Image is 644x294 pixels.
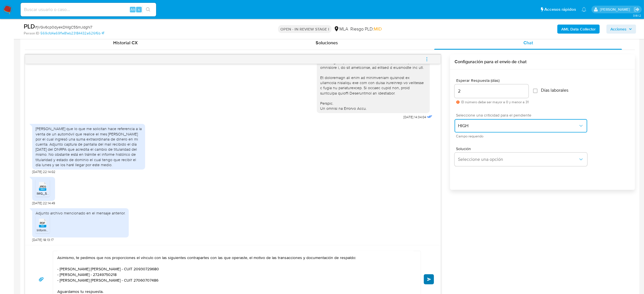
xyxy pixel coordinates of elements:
[424,274,434,284] button: Enviar
[403,115,426,119] span: [DATE] 14:34:04
[541,87,568,93] span: Días laborales
[35,24,92,30] span: # jVGv6cp0dyekDMgC5SmJdgN7
[32,238,54,242] span: [DATE] 18:13:17
[316,40,338,46] span: Soluciones
[21,6,156,13] input: Buscar usuario o caso...
[36,126,142,167] div: [PERSON_NAME] que lo que me solicitan hace referencia a la venta de un automóvil que realice el m...
[40,221,45,225] span: PDF
[278,25,331,33] p: OPEN - IN REVIEW STAGE I
[455,59,630,65] h3: Configuración para el envío de chat
[544,6,576,12] span: Accesos rápidos
[334,26,348,32] div: MLA
[456,147,589,151] span: Solución
[557,25,600,34] button: AML Data Collector
[606,25,636,34] button: Acciones
[113,40,138,46] span: Historial CX
[350,26,382,32] span: Riesgo PLD:
[36,210,125,216] div: Adjunto archivo mencionado en el mensaje anterior.
[456,78,530,83] span: Esperar Respuesta (días)
[37,191,60,196] span: IMG_5659.jpeg
[24,22,35,31] b: PLD
[455,153,587,166] button: Seleccione una opción
[523,40,533,46] span: Chat
[455,87,529,95] input: days_to_wait
[456,113,589,117] span: Seleccione una criticidad para el pendiente
[455,119,587,133] button: HIGH
[32,201,55,205] span: [DATE] 22:14:49
[600,7,632,12] p: abril.medzovich@mercadolibre.com
[634,6,640,12] a: Salir
[418,52,436,66] button: menu-action
[427,278,431,281] span: Enviar
[633,13,641,18] span: 3.161.2
[456,135,589,138] span: Campo requerido
[40,31,104,36] a: 569cfd4a69f1e81eb23184432a626f6b
[130,7,135,12] span: Alt
[461,100,529,104] span: El número debe ser mayor a 0 y menor a 31
[458,123,578,129] span: HIGH
[533,89,538,93] input: Días laborales
[561,25,596,34] b: AML Data Collector
[39,185,46,188] span: JPEG
[374,26,382,32] span: MID
[37,228,80,232] span: InformeDominioHistorico.pdf
[458,157,578,162] span: Seleccione una opción
[24,31,39,36] b: Person ID
[138,7,140,12] span: s
[32,170,55,174] span: [DATE] 22:14:02
[582,7,586,12] a: Notificaciones
[610,25,626,34] span: Acciones
[142,6,154,14] button: search-icon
